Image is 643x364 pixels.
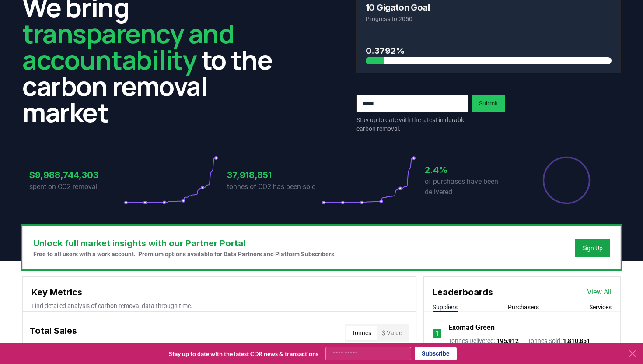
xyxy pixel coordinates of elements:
button: Suppliers [433,303,458,311]
h3: Unlock full market insights with our Partner Portal [33,237,336,250]
a: Exomad Green [448,322,495,333]
h3: Total Sales [30,324,77,342]
p: Free to all users with a work account. Premium options available for Data Partners and Platform S... [33,250,336,259]
h3: Key Metrics [31,286,407,299]
p: of purchases have been delivered [425,176,519,197]
h3: 2.4% [425,163,519,176]
button: Tonnes [346,326,377,340]
p: Tonnes Delivered : [448,336,519,345]
p: spent on CO2 removal [29,182,124,192]
a: Sign Up [582,244,603,252]
button: Sign Up [575,239,610,257]
p: Find detailed analysis of carbon removal data through time. [31,301,407,310]
h3: $9,988,744,303 [29,168,124,182]
h3: 37,918,851 [227,168,321,182]
p: Stay up to date with the latest in durable carbon removal. [356,115,468,133]
h3: 10 Gigaton Goal [366,3,430,12]
h3: 0.3792% [366,44,612,57]
button: $ Value [377,326,407,340]
a: View All [587,287,612,297]
div: Percentage of sales delivered [542,156,591,205]
span: transparency and accountability [22,15,234,77]
button: Services [589,303,612,311]
button: Purchasers [508,303,539,311]
h3: Leaderboards [433,286,493,299]
span: 1,810,851 [563,337,590,344]
p: 1 [435,329,439,339]
span: 195,912 [496,337,519,344]
p: tonnes of CO2 has been sold [227,182,321,192]
p: Progress to 2050 [366,14,612,23]
p: Tonnes Sold : [528,336,590,345]
button: Submit [472,94,505,112]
